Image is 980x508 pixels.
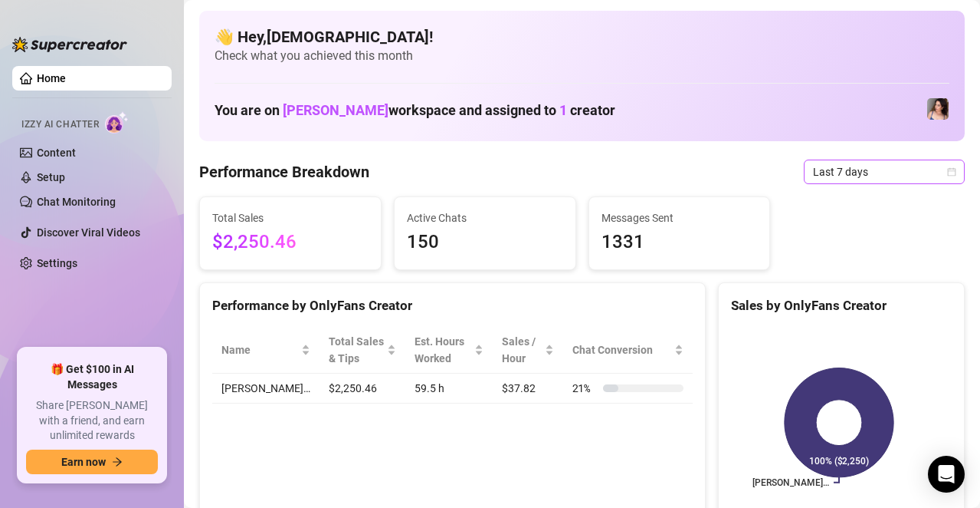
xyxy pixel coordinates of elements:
span: Chat Conversion [572,341,671,358]
span: 150 [407,228,563,257]
a: Setup [37,171,65,183]
td: $2,250.46 [320,374,405,404]
a: Settings [37,257,77,269]
th: Name [212,327,320,374]
div: Open Intercom Messenger [928,456,965,493]
span: 🎁 Get $100 in AI Messages [26,362,158,392]
a: Chat Monitoring [37,196,116,208]
span: Total Sales [212,209,369,226]
span: Messages Sent [601,209,758,226]
th: Total Sales & Tips [320,327,405,374]
th: Sales / Hour [493,327,563,374]
a: Content [37,147,76,159]
span: Earn now [61,456,106,468]
span: 1331 [601,228,758,257]
h4: Performance Breakdown [199,161,369,183]
a: Home [37,72,66,84]
span: Check what you achieved this month [215,48,949,64]
span: Sales / Hour [502,333,542,367]
span: arrow-right [112,457,123,467]
td: 59.5 h [405,374,492,404]
h4: 👋 Hey, [DEMOGRAPHIC_DATA] ! [215,26,949,48]
div: Sales by OnlyFans Creator [731,295,952,316]
div: Est. Hours Worked [415,333,470,367]
button: Earn nowarrow-right [26,450,158,474]
td: $37.82 [493,374,563,404]
img: AI Chatter [105,111,129,134]
a: Discover Viral Videos [37,226,140,239]
span: $2,250.46 [212,228,369,257]
div: Performance by OnlyFans Creator [212,295,693,316]
h1: You are on workspace and assigned to creator [215,102,615,119]
span: Izzy AI Chatter [21,117,99,132]
span: Total Sales & Tips [329,333,384,367]
span: Share [PERSON_NAME] with a friend, and earn unlimited rewards [26,398,158,444]
span: Name [221,341,298,358]
span: calendar [947,167,956,176]
img: logo-BBDzfeDw.svg [12,37,127,52]
span: Active Chats [407,209,563,226]
th: Chat Conversion [563,327,693,374]
text: [PERSON_NAME]… [752,478,829,489]
span: [PERSON_NAME] [283,102,388,118]
span: Last 7 days [813,160,955,183]
span: 1 [559,102,567,118]
span: 21 % [572,380,597,397]
td: [PERSON_NAME]… [212,374,320,404]
img: Lauren [927,98,949,120]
